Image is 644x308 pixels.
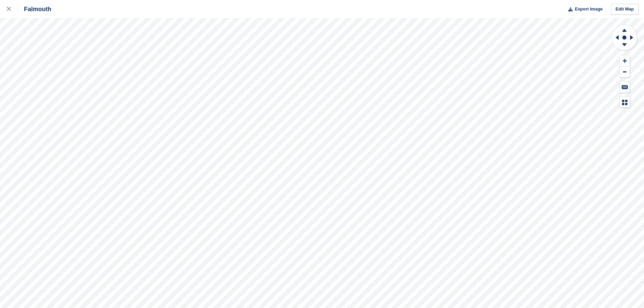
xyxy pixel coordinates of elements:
button: Export Image [564,4,603,15]
button: Zoom In [620,55,630,67]
a: Edit Map [611,4,639,15]
div: Falmouth [18,5,51,13]
span: Export Image [575,6,602,13]
button: Map Legend [620,97,630,108]
button: Zoom Out [620,67,630,78]
button: Keyboard Shortcuts [620,81,630,93]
